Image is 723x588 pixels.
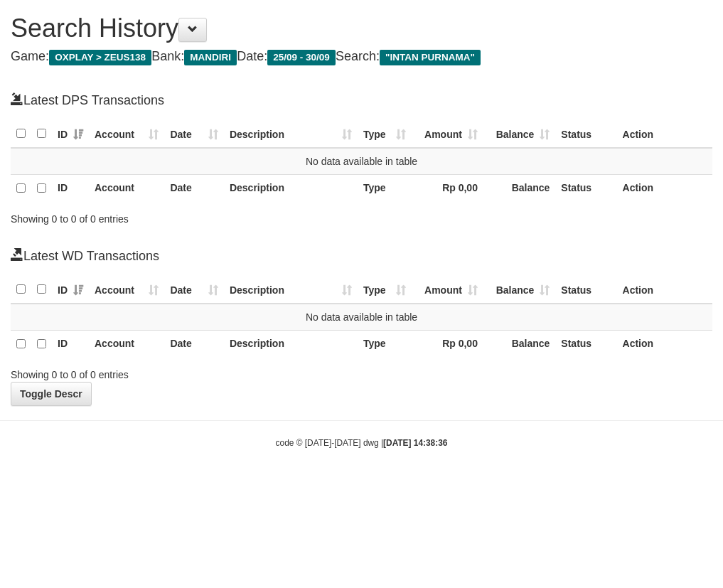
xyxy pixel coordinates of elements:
[52,276,89,304] th: ID: activate to sort column ascending
[383,438,447,448] strong: [DATE] 14:38:36
[89,175,164,203] th: Account
[224,330,358,358] th: Description
[11,206,291,226] div: Showing 0 to 0 of 0 entries
[89,330,164,358] th: Account
[89,276,164,304] th: Account: activate to sort column ascending
[483,276,555,304] th: Balance: activate to sort column ascending
[483,175,555,203] th: Balance
[52,120,89,148] th: ID: activate to sort column ascending
[412,276,483,304] th: Amount: activate to sort column ascending
[276,438,448,448] small: code © [DATE]-[DATE] dwg |
[224,276,358,304] th: Description: activate to sort column ascending
[164,175,224,203] th: Date
[11,148,712,175] td: No data available in table
[555,276,616,304] th: Status
[617,120,712,148] th: Action
[358,120,412,148] th: Type: activate to sort column ascending
[224,175,358,203] th: Description
[224,120,358,148] th: Description: activate to sort column ascending
[483,330,555,358] th: Balance
[617,276,712,304] th: Action
[11,362,291,382] div: Showing 0 to 0 of 0 entries
[617,175,712,203] th: Action
[52,330,89,358] th: ID
[358,330,412,358] th: Type
[358,175,412,203] th: Type
[164,330,224,358] th: Date
[164,276,224,304] th: Date: activate to sort column ascending
[11,92,712,108] h4: Latest DPS Transactions
[184,50,237,65] span: MANDIRI
[11,247,712,264] h4: Latest WD Transactions
[617,330,712,358] th: Action
[11,304,712,331] td: No data available in table
[358,276,412,304] th: Type: activate to sort column ascending
[11,14,712,43] h1: Search History
[412,175,483,203] th: Rp 0,00
[164,120,224,148] th: Date: activate to sort column ascending
[11,50,712,64] h4: Game: Bank: Date: Search:
[483,120,555,148] th: Balance: activate to sort column ascending
[380,50,481,65] span: "INTAN PURNAMA"
[89,120,164,148] th: Account: activate to sort column ascending
[555,330,616,358] th: Status
[11,382,92,406] a: Toggle Descr
[412,120,483,148] th: Amount: activate to sort column ascending
[52,175,89,203] th: ID
[412,330,483,358] th: Rp 0,00
[49,50,151,65] span: OXPLAY > ZEUS138
[555,175,616,203] th: Status
[555,120,616,148] th: Status
[267,50,336,65] span: 25/09 - 30/09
